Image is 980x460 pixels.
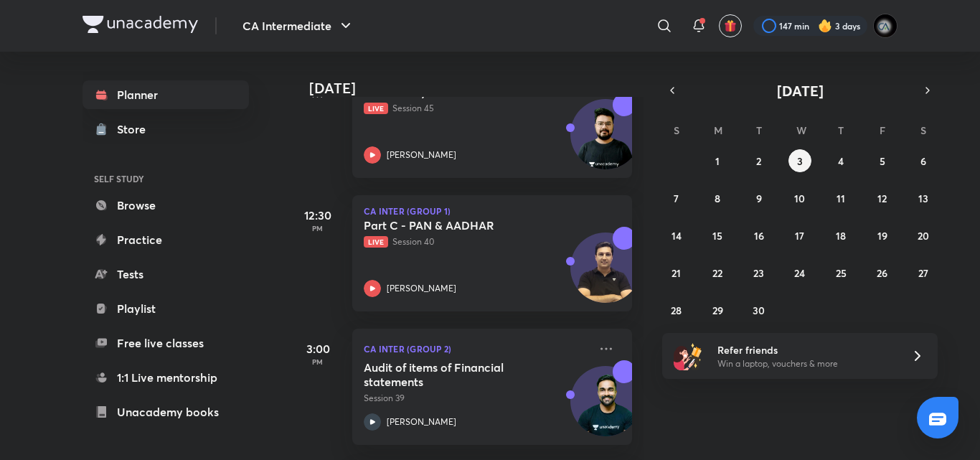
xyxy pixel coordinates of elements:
img: avatar [724,19,737,32]
button: September 26, 2025 [871,261,894,284]
img: poojita Agrawal [873,14,897,38]
button: September 16, 2025 [748,224,771,247]
img: Avatar [571,107,640,176]
abbr: September 22, 2025 [712,266,722,280]
button: September 17, 2025 [788,224,811,247]
p: Session 40 [364,235,589,248]
abbr: September 16, 2025 [754,229,764,243]
button: September 18, 2025 [829,224,852,247]
a: Tests [83,260,249,288]
img: Avatar [571,374,640,443]
abbr: September 1, 2025 [715,154,720,168]
img: referral [674,342,702,370]
abbr: September 4, 2025 [838,154,844,168]
abbr: September 26, 2025 [877,266,887,280]
abbr: Monday [714,123,722,137]
div: Store [117,121,154,138]
button: September 2, 2025 [748,149,771,172]
p: [PERSON_NAME] [387,416,456,428]
button: September 25, 2025 [829,261,852,284]
a: Store [83,115,249,144]
abbr: September 24, 2025 [794,266,805,280]
abbr: September 27, 2025 [918,266,928,280]
abbr: September 15, 2025 [712,229,722,243]
h5: Audit of items of Financial statements [364,360,542,389]
button: CA Intermediate [234,11,363,40]
img: Company Logo [83,16,198,33]
p: Win a laptop, vouchers & more [717,357,894,370]
abbr: September 19, 2025 [877,229,887,243]
button: September 7, 2025 [665,187,688,210]
abbr: September 6, 2025 [920,154,926,168]
button: September 29, 2025 [706,299,729,321]
button: September 10, 2025 [788,187,811,210]
img: Avatar [571,240,640,309]
a: Unacademy books [83,398,249,426]
a: 1:1 Live mentorship [83,363,249,392]
p: CA Inter (Group 2) [364,340,589,357]
abbr: September 21, 2025 [672,266,681,280]
abbr: September 12, 2025 [877,192,887,205]
abbr: September 8, 2025 [715,192,720,205]
p: Session 39 [364,392,589,405]
abbr: September 14, 2025 [672,229,682,243]
h4: [DATE] [309,80,646,97]
button: September 8, 2025 [706,187,729,210]
h5: Part C - PAN & AADHAR [364,218,542,233]
abbr: September 30, 2025 [753,304,765,317]
abbr: Sunday [674,123,679,137]
abbr: September 10, 2025 [794,192,805,205]
abbr: September 7, 2025 [674,192,679,205]
p: CA Inter (Group 1) [364,207,621,215]
h6: SELF STUDY [83,166,249,191]
abbr: September 23, 2025 [753,266,764,280]
button: September 24, 2025 [788,261,811,284]
img: streak [818,19,832,33]
span: [DATE] [777,81,824,100]
abbr: September 3, 2025 [797,154,803,168]
h6: Refer friends [717,342,894,357]
button: September 1, 2025 [706,149,729,172]
abbr: Saturday [920,123,926,137]
p: PM [289,90,347,99]
button: September 4, 2025 [829,149,852,172]
button: September 13, 2025 [912,187,935,210]
h5: 3:00 [289,340,347,357]
button: September 5, 2025 [871,149,894,172]
abbr: September 18, 2025 [836,229,846,243]
span: Live [364,103,388,114]
a: Free live classes [83,329,249,357]
abbr: September 20, 2025 [918,229,929,243]
abbr: September 29, 2025 [712,304,723,317]
p: PM [289,224,347,233]
abbr: September 28, 2025 [671,304,682,317]
abbr: September 5, 2025 [880,154,885,168]
a: Company Logo [83,16,198,37]
button: [DATE] [682,80,918,100]
button: September 11, 2025 [829,187,852,210]
button: September 23, 2025 [748,261,771,284]
p: [PERSON_NAME] [387,282,456,295]
abbr: September 9, 2025 [756,192,762,205]
a: Planner [83,80,249,109]
button: avatar [719,14,742,37]
p: Session 45 [364,102,589,115]
abbr: Tuesday [756,123,762,137]
button: September 9, 2025 [748,187,771,210]
button: September 12, 2025 [871,187,894,210]
span: Live [364,236,388,248]
abbr: Wednesday [796,123,806,137]
button: September 3, 2025 [788,149,811,172]
abbr: September 2, 2025 [756,154,761,168]
button: September 30, 2025 [748,299,771,321]
abbr: September 11, 2025 [837,192,845,205]
p: [PERSON_NAME] [387,149,456,161]
h5: 12:30 [289,207,347,224]
abbr: September 13, 2025 [918,192,928,205]
button: September 6, 2025 [912,149,935,172]
button: September 20, 2025 [912,224,935,247]
abbr: September 25, 2025 [836,266,847,280]
a: Browse [83,191,249,220]
button: September 19, 2025 [871,224,894,247]
button: September 15, 2025 [706,224,729,247]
